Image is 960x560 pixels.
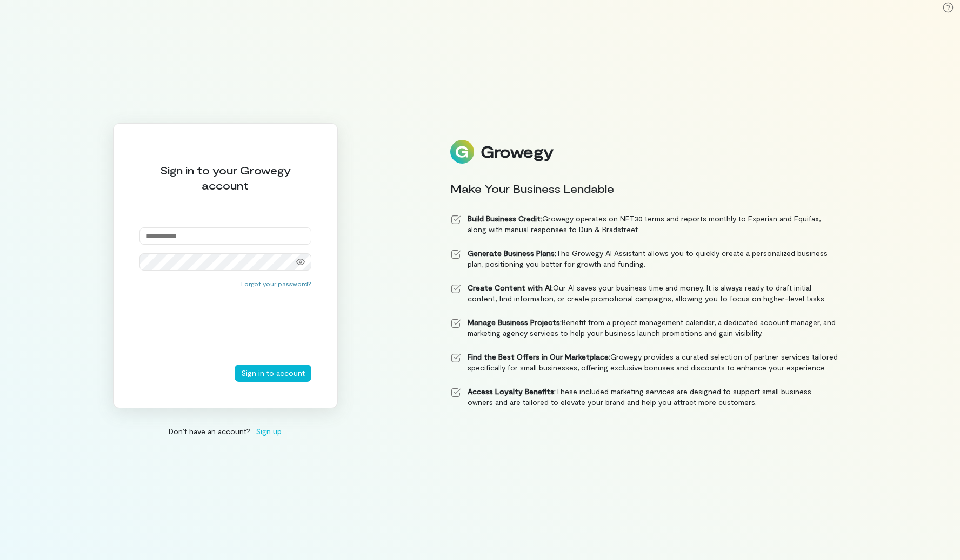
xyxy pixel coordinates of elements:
[450,213,838,235] li: Growegy operates on NET30 terms and reports monthly to Experian and Equifax, along with manual re...
[241,279,311,288] button: Forgot your password?
[450,140,474,164] img: Logo
[450,282,838,304] li: Our AI saves your business time and money. It is always ready to draft initial content, find info...
[139,163,311,193] div: Sign in to your Growegy account
[468,352,610,361] strong: Find the Best Offers in Our Marketplace:
[468,248,556,258] strong: Generate Business Plans:
[450,352,838,373] li: Growegy provides a curated selection of partner services tailored specifically for small business...
[450,248,838,269] li: The Growegy AI Assistant allows you to quickly create a personalized business plan, positioning y...
[450,181,838,196] div: Make Your Business Lendable
[468,283,553,292] strong: Create Content with AI:
[468,318,562,327] strong: Manage Business Projects:
[235,365,311,382] button: Sign in to account
[468,214,542,223] strong: Build Business Credit:
[450,317,838,339] li: Benefit from a project management calendar, a dedicated account manager, and marketing agency ser...
[468,387,556,396] strong: Access Loyalty Benefits:
[450,386,838,408] li: These included marketing services are designed to support small business owners and are tailored ...
[481,143,553,161] div: Growegy
[256,426,282,437] span: Sign up
[113,426,338,437] div: Don’t have an account?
